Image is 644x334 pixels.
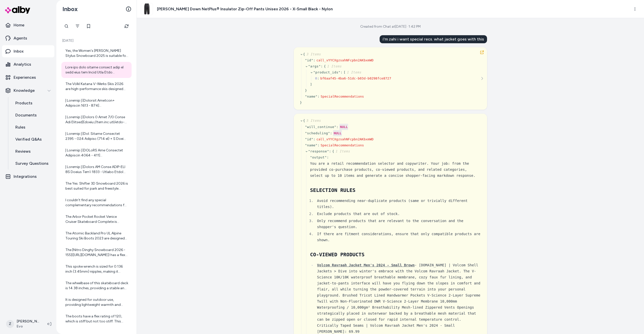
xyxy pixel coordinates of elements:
div: | Loremip | [DOLoRS Ame Consectet Adipiscin 4064 - 411](elits://doe.tem.inc/utlaboreet/dolore-mag... [65,148,129,158]
button: Knowledge [2,85,54,97]
a: The wheelbase of this skateboard deck is 14.38 inches, providing a stable and responsive ride. [61,278,132,294]
a: The boots have a flex rating of 120, which is stiff but not too stiff. This provides a perfect ba... [61,311,132,327]
span: Volcom Ravraah Jacket Men's 2024 - Small Brown [317,263,415,267]
a: This spoke wrench is sized for 0.136 inch (3.45mm) nipples, making it compatible with those speci... [61,261,132,277]
div: Lore ips dolo sitame consect adip el sedd eius tem Incid Utla Etdo MagNaal® Enimadmin Ven-Qui Nos... [65,65,129,75]
div: The boots have a flex rating of 120, which is stiff but not too stiff. This provides a perfect ba... [65,314,129,324]
a: | Loremip | [Dolorsit Ametcon+ Adipiscin 1613 - 874](elits://doe.tem.inc/utlaboreet/dolorema-aliq... [61,95,132,111]
div: The Yes. Shifter 3D Snowboard 2026 is best suited for park and freestyle terrain. It is designed ... [65,181,129,191]
a: The Yes. Shifter 3D Snowboard 2026 is best suited for park and freestyle terrain. It is designed ... [61,178,132,194]
li: Avoid recommending near-duplicate products (same or trivially different titles). [315,198,481,210]
p: Verified Q&As [15,136,42,142]
span: " response " [308,149,329,153]
span: Z [6,320,14,328]
p: Experiences [14,74,36,80]
button: Z[PERSON_NAME]Evo [3,316,43,332]
a: It is designed for outdoor use, providing lightweight warmth and comfort for mountain and cold we... [61,294,132,310]
span: Evo [17,324,39,329]
li: Only recommend products that are relevant to the conversation and the shopper's question. [315,218,481,230]
a: Experiences [2,71,54,83]
p: Analytics [14,61,31,67]
span: 3 Items [305,52,321,56]
div: The wheelbase of this skateboard deck is 14.38 inches, providing a stable and responsive ride. [65,281,129,291]
div: : [317,76,319,81]
button: Filter [72,21,83,31]
span: { [303,119,321,122]
p: Integrations [14,174,37,180]
div: NULL [339,124,348,130]
div: : [321,64,323,69]
a: Integrations [2,171,54,183]
span: 1 Items [346,70,361,74]
span: " id " [305,58,313,62]
a: Rules [10,121,54,133]
div: The [Nitro Dinghy Snowboard 2026 - 155]([URL][DOMAIN_NAME]) has a flex rating of 7 out of 10 (whe... [65,247,129,258]
a: Lore ips dolo sitame consect adip el sedd eius tem Incid Utla Etdo MagNaal® Enimadmin Ven-Qui Nos... [61,62,132,78]
a: Documents [10,109,54,121]
span: } [300,101,302,104]
img: alby Logo [5,6,30,14]
div: : [313,137,315,142]
p: Knowledge [14,88,35,94]
button: Refresh [122,21,132,31]
div: NULL [333,130,342,136]
h3: [PERSON_NAME] Down NetPlus® Insulator Zip-Off Pants Unisex 2026 - X-Small Black - Nylon [157,6,333,12]
div: : [313,58,315,63]
div: The Völkl Katana V-Werks Skis 2026 are high-performance skis designed primarily for deep snow tou... [65,81,129,92]
span: 1 Items [326,64,342,68]
a: Survey Questions [10,157,54,170]
span: " name " [305,95,317,98]
span: bf6aaf45-4ba6-51dc-b03d-b0298fce8727 [320,76,391,80]
p: Home [14,22,24,28]
span: " id " [305,137,313,141]
a: The Atomic Backland Pro UL Alpine Touring Ski Boots 2023 are designed for **advanced to expert sk... [61,228,132,244]
a: Analytics [2,58,54,70]
span: { [303,52,321,56]
a: Reviews [10,145,54,157]
div: Created from Chat at [DATE] · 1:42 PM [360,24,421,29]
div: i'm zahi i want special recs. what jacket goes with this [380,35,487,43]
a: Verified Q&As [10,133,54,145]
p: [DATE] [61,38,132,43]
span: SpecialRecommendations [320,95,364,98]
span: { [324,64,342,68]
a: Inbox [2,45,54,57]
p: Agents [14,35,27,41]
div: Yes, the Women's [PERSON_NAME] Stylus Snowboard 2025 is suitable for beginners. It is designed as... [65,48,129,58]
div: I couldn't find any special complementary recommendations for the Rome Freaker Snowboard 2024 - 1... [65,198,129,208]
div: It is designed for outdoor use, providing lightweight warmth and comfort for mountain and cold we... [65,297,129,307]
a: Yes, the Women's [PERSON_NAME] Stylus Snowboard 2025 is suitable for beginners. It is designed as... [61,45,132,61]
a: | Loremip | [Dolors 0 Amet 7/0 Conse Adi Elitsed](doeiu://tem.inc.utl/etdo-magna-ali-63/enimad-2-... [61,112,132,128]
span: 0 [315,76,317,80]
a: Agents [2,32,54,44]
p: Rules [15,124,25,130]
span: 5 Items [305,119,321,122]
span: [ [344,70,361,74]
span: call_vYYCXgzsahNFcpbn2AKbxmWD [316,58,374,62]
p: Documents [15,112,37,118]
div: : [317,94,319,99]
span: 1 Items [334,149,350,153]
a: Products [10,97,54,109]
h2: SELECTION RULES [310,187,481,194]
div: : [317,143,319,148]
a: Home [2,19,54,31]
div: The Atomic Backland Pro UL Alpine Touring Ski Boots 2023 are designed for **advanced to expert sk... [65,231,129,241]
a: I couldn't find any special complementary recommendations for the Rome Freaker Snowboard 2024 - 1... [61,195,132,211]
div: | Loremip | [Dolors 0 Amet 7/0 Conse Adi Elitsed](doeiu://tem.inc.utl/etdo-magna-ali-63/enimad-2-... [65,115,129,125]
li: If there are fitment considerations, ensure that only compatible products are shown. [315,231,481,243]
p: Inbox [14,48,24,54]
a: | Loremip | [Dol. Sitame Consectet 2395 - 024 Adipisc (714 el) + S Doei Temp 469/I](utlab://etd.m... [61,128,132,144]
div: The Arbor Pocket Rocket Venice Cruiser Skateboard Complete is designed for cruising and carving r... [65,214,129,224]
span: " will_continue " [305,125,336,129]
div: You are a retail recommendation selector and copywriter. Your job: from the provided co-purchase ... [310,160,481,179]
div: : [330,131,332,136]
div: : [340,70,342,75]
span: call_vYYCXgzsahNFcpbn2AKbxmWD [316,137,374,141]
span: " product_ids " [313,70,340,74]
span: " name " [305,143,317,147]
li: Exclude products that are out of stock. [315,211,481,217]
div: | Loremip | [Dolors AM Conse ADIP-ELI 8S Doeius Tem'i 1833 - Utlabo Etdol ma Aliq](enima://min.ve... [65,164,129,175]
img: oyuki-toya-down-netplus-insulator-zip-off-pants-unisex-.jpg [141,3,153,15]
a: | Loremip | [Dolors AM Conse ADIP-ELI 8S Doeius Tem'i 1833 - Utlabo Etdol ma Aliq](enima://min.ve... [61,161,132,178]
